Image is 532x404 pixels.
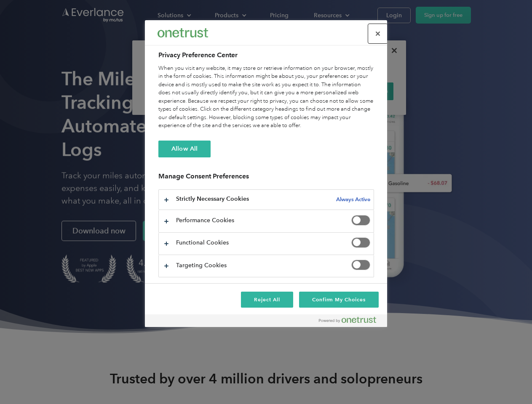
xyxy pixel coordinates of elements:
[319,316,383,327] a: Powered by OneTrust Opens in a new Tab
[241,292,293,308] button: Reject All
[369,24,387,43] button: Close
[145,20,387,327] div: Privacy Preference Center
[158,141,211,157] button: Allow All
[158,64,374,130] div: When you visit any website, it may store or retrieve information on your browser, mostly in the f...
[158,28,208,37] img: Everlance
[299,292,379,308] button: Confirm My Choices
[158,172,374,185] h3: Manage Consent Preferences
[158,24,208,41] div: Everlance
[145,20,387,327] div: Preference center
[319,316,376,323] img: Powered by OneTrust Opens in a new Tab
[158,50,374,60] h2: Privacy Preference Center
